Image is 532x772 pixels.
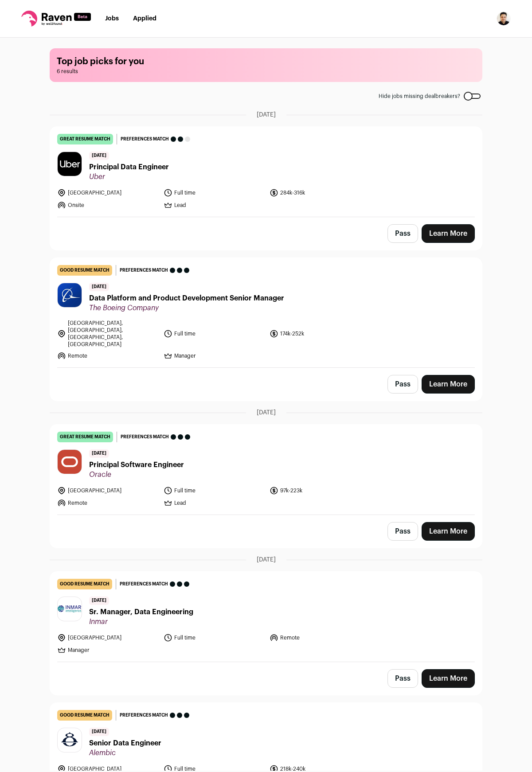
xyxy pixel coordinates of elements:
[379,93,460,100] span: Hide jobs missing dealbreakers?
[50,127,482,217] a: great resume match Preferences match [DATE] Principal Data Engineer Uber [GEOGRAPHIC_DATA] Full t...
[387,522,418,541] button: Pass
[89,617,193,626] span: Inmar
[120,580,168,589] span: Preferences match
[50,425,482,515] a: great resume match Preferences match [DATE] Principal Software Engineer Oracle [GEOGRAPHIC_DATA] ...
[387,224,418,243] button: Pass
[164,188,265,197] li: Full time
[50,258,482,367] a: good resume match Preferences match [DATE] Data Platform and Product Development Senior Manager T...
[120,266,168,275] span: Preferences match
[58,152,82,176] img: 046b842221cc5920251103cac33a6ce6d47e344b59eb72f0d26ba0bb907e91bb.jpg
[50,572,482,662] a: good resume match Preferences match [DATE] Sr. Manager, Data Engineering Inmar [GEOGRAPHIC_DATA] ...
[57,633,158,642] li: [GEOGRAPHIC_DATA]
[387,669,418,688] button: Pass
[58,283,82,307] img: 05fe116c8155f646277f3b35f36c6b37db21af6d72b5a65ae4a70d4fa86cf7c6.jpg
[57,579,112,589] div: good resume match
[121,433,169,441] span: Preferences match
[120,711,168,720] span: Preferences match
[422,669,475,688] a: Learn More
[270,320,371,348] li: 174k-252k
[57,201,158,210] li: Onsite
[89,728,109,736] span: [DATE]
[58,730,82,750] img: 0420ba2c47268463df2c39b136b3773521a730d8b284f77fcc11e0162f35d9e2.png
[270,486,371,495] li: 97k-223k
[57,55,475,68] h1: Top job picks for you
[164,499,265,507] li: Lead
[89,283,109,291] span: [DATE]
[57,432,113,442] div: great resume match
[89,460,184,470] span: Principal Software Engineer
[89,162,169,172] span: Principal Data Engineer
[89,152,109,160] span: [DATE]
[57,134,113,144] div: great resume match
[257,408,276,417] span: [DATE]
[121,135,169,144] span: Preferences match
[270,188,371,197] li: 284k-316k
[57,68,475,75] span: 6 results
[57,320,158,348] li: [GEOGRAPHIC_DATA], [GEOGRAPHIC_DATA], [GEOGRAPHIC_DATA], [GEOGRAPHIC_DATA]
[164,320,265,348] li: Full time
[164,351,265,360] li: Manager
[89,470,184,479] span: Oracle
[133,16,156,22] a: Applied
[58,605,82,612] img: 3d3084438313fa98b125b0f5ff73eda6785fa4951a635cded63289f38084fee7.png
[57,265,112,276] div: good resume match
[89,607,193,617] span: Sr. Manager, Data Engineering
[387,375,418,394] button: Pass
[57,188,158,197] li: [GEOGRAPHIC_DATA]
[57,351,158,360] li: Remote
[105,16,119,22] a: Jobs
[57,499,158,507] li: Remote
[164,633,265,642] li: Full time
[89,749,161,757] span: Alembic
[270,633,371,642] li: Remote
[89,738,161,749] span: Senior Data Engineer
[257,555,276,564] span: [DATE]
[422,522,475,541] a: Learn More
[257,110,276,119] span: [DATE]
[58,450,82,474] img: 9c76a23364af62e4939d45365de87dc0abf302c6cae1b266b89975f952efb27b.png
[422,224,475,243] a: Learn More
[89,597,109,605] span: [DATE]
[497,12,511,26] img: 19337375-medium_jpg
[89,293,284,304] span: Data Platform and Product Development Senior Manager
[57,646,158,655] li: Manager
[422,375,475,394] a: Learn More
[164,201,265,210] li: Lead
[497,12,511,26] button: Open dropdown
[164,486,265,495] li: Full time
[57,486,158,495] li: [GEOGRAPHIC_DATA]
[89,172,169,181] span: Uber
[89,449,109,458] span: [DATE]
[57,710,112,721] div: good resume match
[89,304,284,312] span: The Boeing Company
